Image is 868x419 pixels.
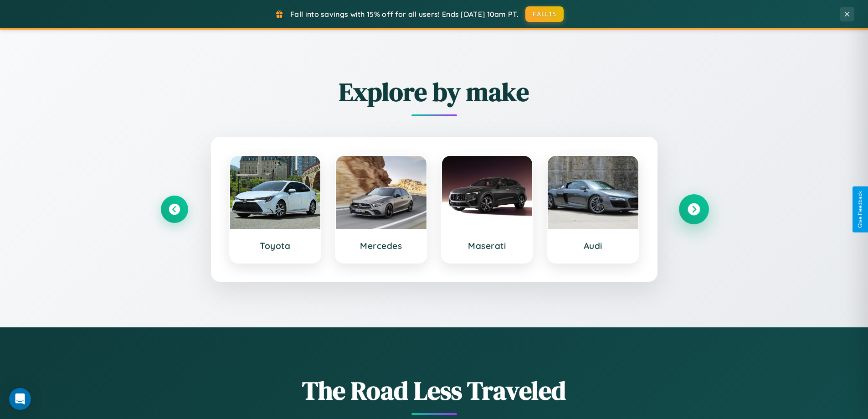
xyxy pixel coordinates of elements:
[345,240,417,251] h3: Mercedes
[290,10,519,19] span: Fall into savings with 15% off for all users! Ends [DATE] 10am PT.
[239,240,312,251] h3: Toyota
[161,373,708,408] h1: The Road Less Traveled
[857,191,863,228] div: Give Feedback
[451,240,524,251] h3: Maserati
[525,6,564,22] button: FALL15
[161,74,708,109] h2: Explore by make
[557,240,629,251] h3: Audi
[9,388,31,410] div: Open Intercom Messenger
